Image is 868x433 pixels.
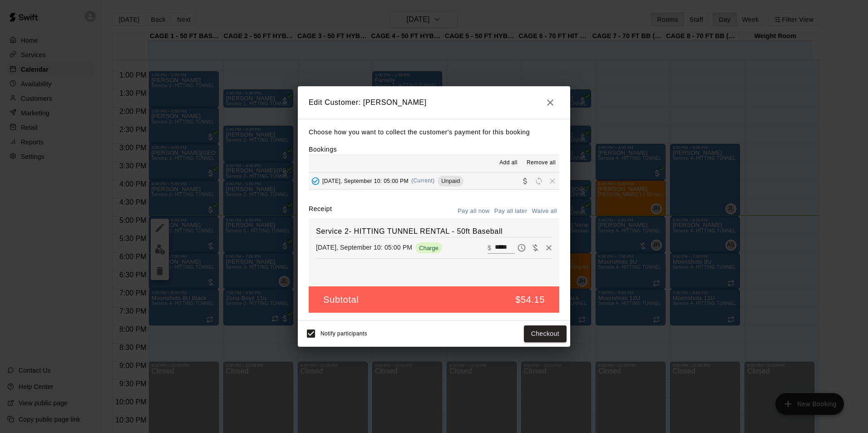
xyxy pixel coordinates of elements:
[321,331,367,337] span: Notify participants
[322,177,409,184] span: [DATE], September 10: 05:00 PM
[309,172,559,189] button: Added - Collect Payment[DATE], September 10: 05:00 PM(Current)UnpaidCollect paymentRescheduleRemove
[316,243,412,252] p: [DATE], September 10: 05:00 PM
[494,156,523,170] button: Add all
[518,177,532,184] span: Collect payment
[499,158,518,167] span: Add all
[523,156,559,170] button: Remove all
[309,146,337,153] label: Bookings
[316,226,552,237] h6: Service 2- HITTING TUNNEL RENTAL - 50ft Baseball
[455,204,492,218] button: Pay all now
[532,177,546,184] span: Reschedule
[309,174,322,188] button: Added - Collect Payment
[411,177,435,184] span: (Current)
[527,158,556,167] span: Remove all
[528,243,542,251] span: Waive payment
[546,177,559,184] span: Remove
[438,177,464,184] span: Unpaid
[488,243,491,252] p: $
[542,241,556,255] button: Remove
[415,245,442,251] span: Charge
[298,86,570,119] h2: Edit Customer: [PERSON_NAME]
[309,127,559,138] p: Choose how you want to collect the customer's payment for this booking
[492,204,530,218] button: Pay all later
[524,325,567,342] button: Checkout
[515,294,545,306] h5: $54.15
[323,294,359,306] h5: Subtotal
[529,204,559,218] button: Waive all
[515,243,528,251] span: Pay later
[309,204,332,218] label: Receipt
